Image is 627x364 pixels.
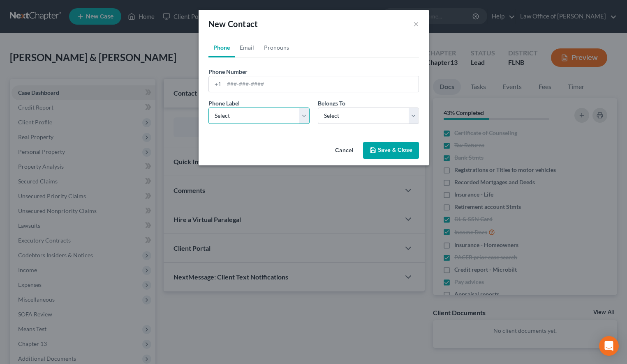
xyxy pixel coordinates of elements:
[599,336,619,356] div: Open Intercom Messenger
[208,100,240,107] span: Phone Label
[413,19,419,29] button: ×
[209,76,224,92] div: +1
[224,76,419,92] input: ###-###-####
[329,143,360,159] button: Cancel
[235,38,259,57] a: Email
[363,142,419,159] button: Save & Close
[318,100,345,107] span: Belongs To
[208,68,248,75] span: Phone Number
[208,19,258,29] span: New Contact
[208,38,235,57] a: Phone
[259,38,294,57] a: Pronouns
